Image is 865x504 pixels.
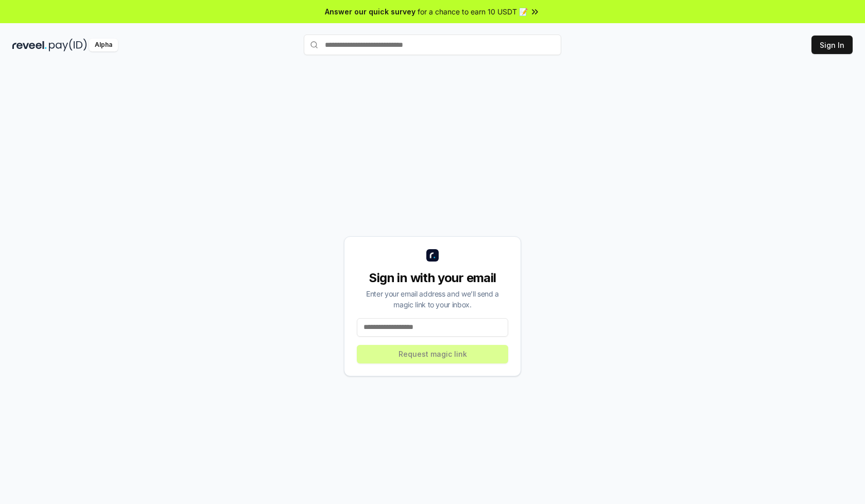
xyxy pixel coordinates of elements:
[89,39,118,51] div: Alpha
[418,6,528,17] span: for a chance to earn 10 USDT 📝
[426,249,439,262] img: logo_small
[325,6,416,17] span: Answer our quick survey
[357,270,508,286] div: Sign in with your email
[357,288,508,310] div: Enter your email address and we’ll send a magic link to your inbox.
[49,39,87,51] img: pay_id
[811,36,853,54] button: Sign In
[12,39,47,51] img: reveel_dark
